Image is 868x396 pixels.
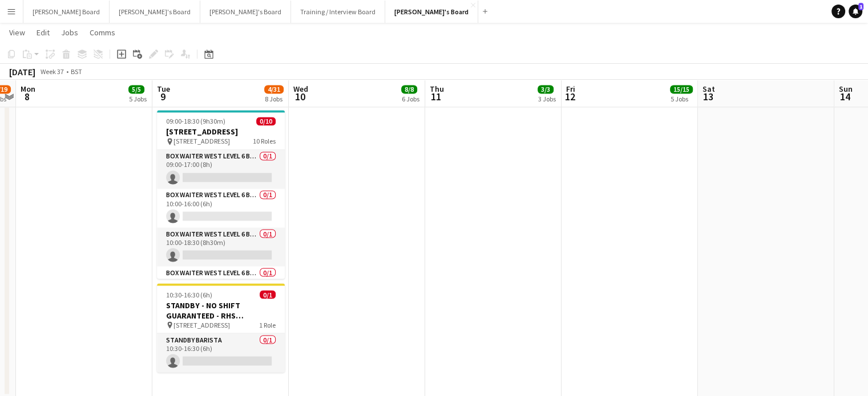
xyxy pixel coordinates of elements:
a: 1 [849,5,862,18]
div: BST [71,67,82,76]
a: View [5,25,30,40]
button: [PERSON_NAME]'s Board [110,1,200,23]
span: Comms [90,27,115,38]
span: Jobs [61,27,78,38]
span: 1 [858,3,863,10]
button: Training / Interview Board [291,1,385,23]
button: [PERSON_NAME]'s Board [385,1,478,23]
a: Comms [85,25,120,40]
button: [PERSON_NAME]'s Board [200,1,291,23]
button: [PERSON_NAME] Board [23,1,110,23]
a: Jobs [56,25,83,40]
div: [DATE] [9,66,35,77]
span: Edit [37,27,50,38]
span: View [9,27,25,38]
a: Edit [32,25,54,40]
